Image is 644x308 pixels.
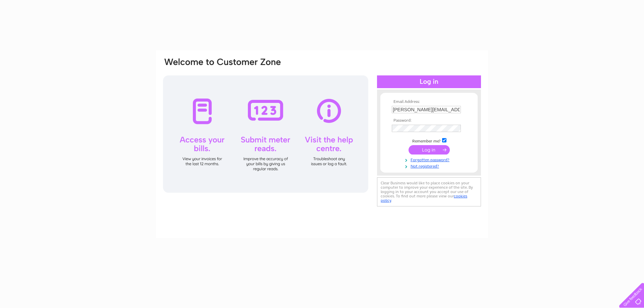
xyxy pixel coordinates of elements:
a: cookies policy [381,194,467,203]
div: Clear Business would like to place cookies on your computer to improve your experience of the sit... [377,177,481,206]
a: Not registered? [392,163,468,169]
input: Submit [409,145,450,155]
a: Forgotten password? [392,156,468,163]
th: Password: [390,118,468,123]
th: Email Address: [390,100,468,104]
td: Remember me? [390,137,468,144]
